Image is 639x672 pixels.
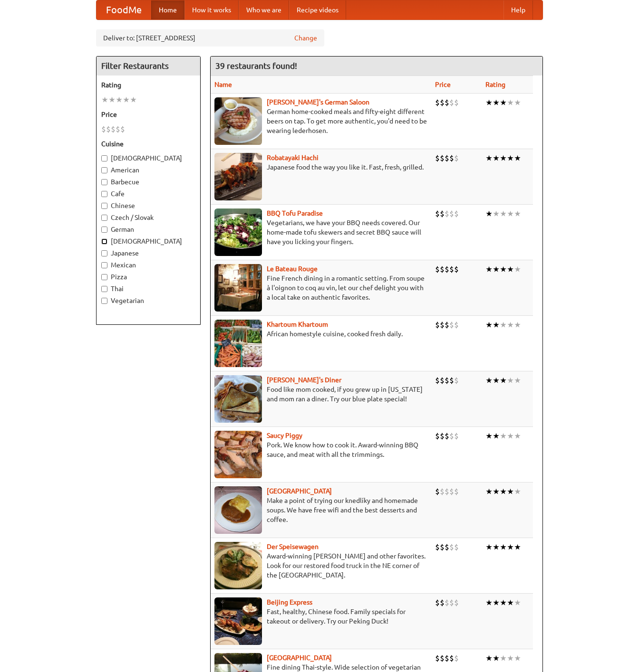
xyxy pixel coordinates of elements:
li: ★ [485,320,493,330]
li: $ [445,320,449,330]
li: $ [449,320,454,330]
label: [DEMOGRAPHIC_DATA] [101,237,195,246]
label: Mexican [101,260,195,270]
a: [GEOGRAPHIC_DATA] [267,654,332,662]
li: $ [454,153,459,163]
label: [DEMOGRAPHIC_DATA] [101,153,195,163]
li: $ [454,486,459,497]
li: ★ [485,431,493,441]
label: Czech / Slovak [101,213,195,222]
li: ★ [485,97,493,108]
b: [PERSON_NAME]'s Diner [267,376,341,384]
li: $ [440,597,445,608]
label: Vegetarian [101,296,195,305]
p: German home-cooked meals and fifty-eight different beers on tap. To get more authentic, you'd nee... [214,107,427,135]
ng-pluralize: 39 restaurants found! [215,61,297,70]
li: $ [435,208,440,219]
label: Pizza [101,272,195,282]
b: Robatayaki Hachi [267,154,319,161]
li: $ [120,124,125,134]
a: Name [214,81,232,88]
a: Recipe videos [289,0,346,19]
input: Pizza [101,274,107,280]
li: $ [445,153,449,163]
li: $ [449,208,454,219]
li: $ [449,375,454,386]
img: esthers.jpg [214,97,262,145]
a: Help [503,0,533,19]
li: ★ [514,597,521,608]
li: $ [111,124,116,134]
img: tofuparadise.jpg [214,208,262,256]
li: $ [445,653,449,663]
h4: Filter Restaurants [97,57,200,76]
li: ★ [507,597,514,608]
li: ★ [507,486,514,497]
li: $ [454,264,459,274]
input: Vegetarian [101,298,107,304]
li: ★ [485,208,493,219]
a: [GEOGRAPHIC_DATA] [267,487,332,495]
a: Who we are [239,0,289,19]
li: ★ [130,95,137,105]
img: sallys.jpg [214,375,262,423]
li: $ [449,153,454,163]
li: $ [440,208,445,219]
li: $ [445,264,449,274]
label: Thai [101,284,195,293]
li: $ [440,486,445,497]
img: saucy.jpg [214,431,262,478]
li: ★ [514,542,521,552]
li: ★ [500,375,507,386]
input: Japanese [101,250,107,256]
b: Saucy Piggy [267,432,302,439]
li: ★ [500,208,507,219]
a: Change [294,33,317,43]
li: ★ [485,153,493,163]
li: ★ [493,375,500,386]
li: $ [445,597,449,608]
b: BBQ Tofu Paradise [267,209,323,217]
li: $ [454,320,459,330]
input: Thai [101,286,107,292]
li: $ [445,375,449,386]
li: ★ [507,542,514,552]
li: ★ [514,486,521,497]
li: ★ [507,431,514,441]
li: ★ [500,597,507,608]
li: ★ [507,375,514,386]
li: ★ [485,486,493,497]
label: American [101,165,195,175]
label: German [101,225,195,234]
li: $ [440,264,445,274]
b: Der Speisewagen [267,543,319,550]
li: $ [106,124,111,134]
li: ★ [493,153,500,163]
li: $ [445,542,449,552]
li: ★ [500,264,507,274]
p: Food like mom cooked, if you grew up in [US_STATE] and mom ran a diner. Try our blue plate special! [214,385,427,404]
li: $ [440,97,445,108]
li: ★ [493,208,500,219]
li: ★ [116,95,123,105]
li: $ [449,431,454,441]
li: ★ [507,153,514,163]
li: $ [116,124,120,134]
li: $ [454,208,459,219]
li: $ [449,486,454,497]
p: Award-winning [PERSON_NAME] and other favorites. Look for our restored food truck in the NE corne... [214,551,427,580]
label: Barbecue [101,177,195,187]
li: ★ [493,431,500,441]
li: $ [454,653,459,663]
div: Deliver to: [STREET_ADDRESS] [96,29,324,47]
li: $ [435,97,440,108]
img: khartoum.jpg [214,320,262,367]
a: Khartoum Khartoum [267,321,328,328]
li: ★ [500,153,507,163]
li: ★ [123,95,130,105]
li: ★ [507,320,514,330]
a: FoodMe [97,0,151,19]
li: ★ [500,486,507,497]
